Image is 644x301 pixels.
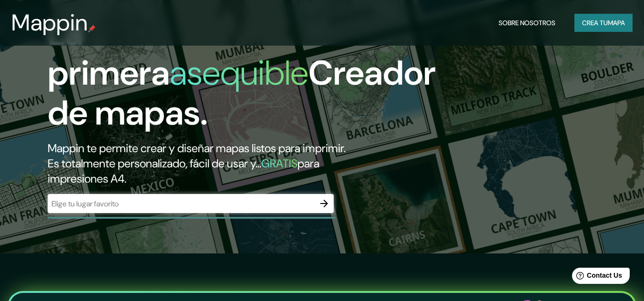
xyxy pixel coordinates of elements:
font: para impresiones A4. [48,156,319,186]
img: pin de mapeo [88,25,96,32]
font: Mappin [11,8,88,38]
font: Sobre nosotros [499,19,555,27]
font: GRATIS [261,156,297,171]
font: La primera [48,11,170,95]
iframe: Help widget launcher [559,264,634,291]
input: Elige tu lugar favorito [48,198,315,209]
button: Sobre nosotros [495,14,559,32]
font: Es totalmente personalizado, fácil de usar y... [48,156,261,171]
font: Creador de mapas. [48,51,436,135]
font: asequible [170,51,308,95]
button: Crea tumapa [574,14,633,32]
font: mapa [608,19,625,27]
font: Mappin te permite crear y diseñar mapas listos para imprimir. [48,141,346,155]
font: Crea tu [582,19,608,27]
